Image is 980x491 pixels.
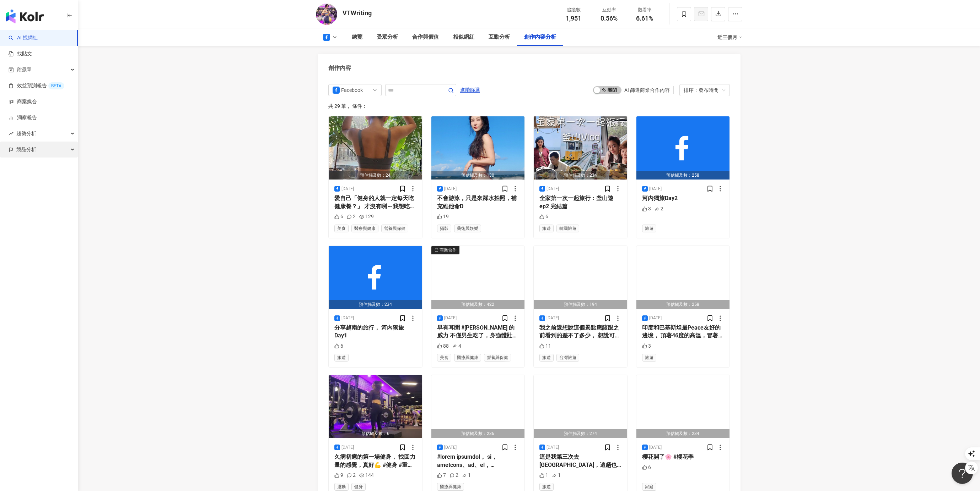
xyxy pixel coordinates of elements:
div: 2 [347,472,356,479]
div: 河內獨旅Day2 [642,194,724,202]
span: 美食 [334,225,349,232]
div: 預估觸及數：6 [329,429,422,438]
div: 129 [359,213,374,220]
div: 合作與價值 [412,33,439,42]
div: 觀看率 [631,6,658,13]
div: 共 29 筆 ， 條件： [328,103,730,109]
div: 6 [642,464,651,471]
div: 全家第一次一起旅行：釜山遊 ep2 完結篇 [539,194,621,210]
div: 預估觸及數：422 [431,300,525,309]
span: 運動 [334,483,349,491]
div: 6 [539,213,548,220]
div: 預估觸及數：194 [534,300,627,309]
button: 預估觸及數：194 [534,246,627,309]
button: 商業合作預估觸及數：422 [431,246,525,309]
img: post-image [534,116,627,180]
button: 進階篩選 [460,84,480,95]
div: 預估觸及數：236 [431,429,525,438]
button: 預估觸及數：234 [636,375,730,438]
div: 近三個月 [717,32,742,43]
img: post-image [329,116,422,180]
div: [DATE] [649,315,662,321]
img: post-image [431,246,525,309]
img: post-image [431,116,525,180]
div: 櫻花開了🌸 #櫻花季 [642,453,724,461]
div: 商業合作 [440,247,457,254]
div: [DATE] [546,315,559,321]
div: [DATE] [546,445,559,451]
span: 醫療與健康 [351,225,378,232]
span: 趨勢分析 [16,126,36,142]
div: 分享越南的旅行， 河內獨旅Day1 [334,324,416,340]
div: 9 [334,472,343,479]
span: 韓國旅遊 [556,225,579,232]
div: 早有耳聞 #[PERSON_NAME] 的威力 不僅男生吃了，身強體壯🔥 平常有健身習慣的人吃，也能增強表現，體能加倍。 [URL][DOMAIN_NAME] ⠀⠀⠀ 【📖瑪卡小教室】 生長於 ... [437,324,519,340]
span: 1,951 [566,15,581,22]
span: 營養與保健 [381,225,408,232]
a: searchAI 找網紅 [9,34,38,42]
span: 旅遊 [539,354,554,362]
img: post-image [329,375,422,438]
img: post-image [636,246,730,309]
div: 追蹤數 [560,6,587,13]
div: 2 [655,205,663,213]
div: 久病初癒的第一場健身， 找回力量的感覺，真好💪 #健身 #重訓久病初癒的第一場健身， 找回力量的感覺，真好💪 #健身 #重訓 [334,453,416,469]
a: 效益預測報告BETA [9,82,64,89]
button: 預估觸及數：130 [431,116,525,180]
button: 預估觸及數：24 [329,116,422,180]
img: post-image [534,246,627,309]
span: 旅遊 [539,483,554,491]
div: 144 [359,472,374,479]
a: 商案媒合 [9,98,37,105]
div: [DATE] [341,315,354,321]
div: 6 [334,343,343,350]
span: 旅遊 [642,225,656,232]
span: rise [9,131,14,136]
span: 競品分析 [16,142,36,158]
span: 6.61% [636,15,653,22]
div: 4 [452,343,461,350]
div: VTWriting [343,9,372,17]
div: 預估觸及數：234 [636,429,730,438]
button: 預估觸及數：234 [534,116,627,180]
button: 預估觸及數：236 [431,375,525,438]
div: [DATE] [444,186,457,192]
div: 19 [437,213,449,220]
span: 藝術與娛樂 [454,225,481,232]
span: 旅遊 [642,354,656,362]
div: 創作內容分析 [524,33,556,42]
div: [DATE] [546,186,559,192]
div: 互動率 [596,6,623,13]
div: 1 [552,472,561,479]
span: 旅遊 [539,225,554,232]
div: 這是我第三次去[GEOGRAPHIC_DATA]，這趟也是獨旅， 走一個循環旅行，所以折返回到達[GEOGRAPHIC_DATA]拉，但選擇住在附近另一個叫做[GEOGRAPHIC_DATA]的... [539,453,621,469]
span: 進階篩選 [460,84,480,96]
div: 7 [437,472,446,479]
div: 1 [539,472,548,479]
span: 台灣旅遊 [556,354,579,362]
div: 印度和巴基斯坦最Peace友好的邊境， 頂著46度的高溫，冒著再次中暑生病的可能， 依舊順著命運給與的緣份，來到阿姆利則必去的邊境降旗儀式。 結果，我撐住了，我的手機沒有，硬是給我熱衰竭，強制關... [642,324,724,340]
div: [DATE] [444,315,457,321]
img: KOL Avatar [316,4,337,25]
div: 總覽 [352,33,362,42]
button: 預估觸及數：6 [329,375,422,438]
span: 醫療與健康 [437,483,464,491]
button: 預估觸及數：258 [636,116,730,180]
div: 預估觸及數：234 [534,171,627,180]
span: 健身 [351,483,366,491]
button: 預估觸及數：234 [329,246,422,309]
img: post-image [431,375,525,438]
img: post-image [329,246,422,309]
a: 洞察報告 [9,114,37,121]
div: 1 [462,472,471,479]
span: 美食 [437,354,451,362]
span: 0.56% [601,15,618,22]
span: 資源庫 [16,62,31,78]
div: 2 [347,213,356,220]
img: post-image [636,116,730,180]
div: 不會游泳，只是來踩水拍照，補充維他命D [437,194,519,210]
div: 預估觸及數：234 [329,300,422,309]
span: 攝影 [437,225,451,232]
div: 2 [449,472,458,479]
div: [DATE] [444,445,457,451]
